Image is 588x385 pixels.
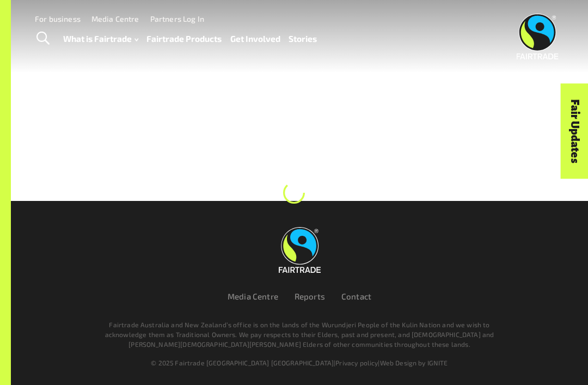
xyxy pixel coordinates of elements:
[517,14,559,59] img: Fairtrade Australia New Zealand logo
[35,14,81,23] a: For business
[150,14,204,23] a: Partners Log In
[29,25,56,52] a: Toggle Search
[279,227,321,273] img: Fairtrade Australia New Zealand logo
[230,31,280,46] a: Get Involved
[228,291,278,301] a: Media Centre
[50,358,549,368] div: | |
[93,320,506,349] p: Fairtrade Australia and New Zealand’s office is on the lands of the Wurundjeri People of the Kuli...
[63,31,138,46] a: What is Fairtrade
[151,359,334,366] span: © 2025 Fairtrade [GEOGRAPHIC_DATA] [GEOGRAPHIC_DATA]
[380,359,448,366] a: Web Design by IGNITE
[91,14,139,23] a: Media Centre
[341,291,371,301] a: Contact
[289,31,317,46] a: Stories
[335,359,378,366] a: Privacy policy
[295,291,325,301] a: Reports
[146,31,222,46] a: Fairtrade Products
